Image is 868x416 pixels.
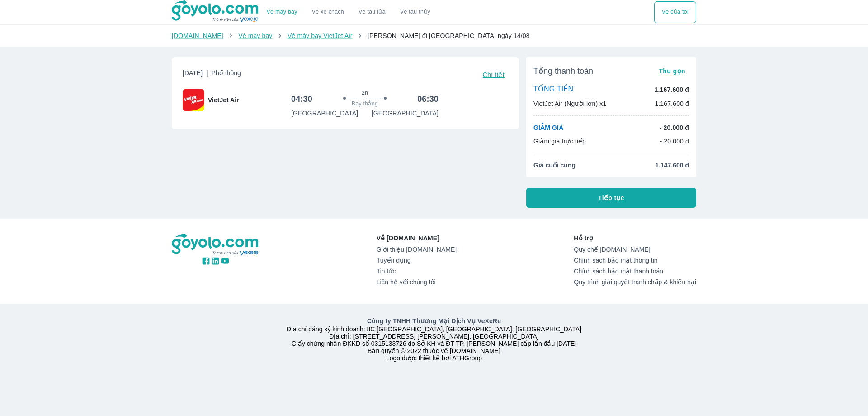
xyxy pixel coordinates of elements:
[312,9,344,15] a: Vé xe khách
[574,234,696,243] p: Hỗ trợ
[660,123,689,132] p: - 20.000 đ
[533,66,593,77] span: Tổng thanh toán
[654,1,696,23] div: choose transportation mode
[259,1,438,23] div: choose transportation mode
[574,278,696,286] a: Quy trình giải quyết tranh chấp & khiếu nại
[172,234,259,256] img: logo
[533,137,586,146] p: Giảm giá trực tiếp
[533,99,606,108] p: VietJet Air (Người lớn) x1
[574,268,696,275] a: Chính sách bảo mật thanh toán
[166,316,702,362] div: Địa chỉ đăng ký kinh doanh: 8C [GEOGRAPHIC_DATA], [GEOGRAPHIC_DATA], [GEOGRAPHIC_DATA] Địa chỉ: [...
[533,161,576,170] span: Giá cuối cùng
[533,85,573,95] p: TỔNG TIỀN
[393,1,438,23] button: Vé tàu thủy
[377,246,457,253] a: Giới thiệu [DOMAIN_NAME]
[377,234,457,243] p: Về [DOMAIN_NAME]
[655,99,689,108] p: 1.167.600 đ
[417,94,439,105] h6: 06:30
[659,67,685,75] span: Thu gọn
[372,109,439,118] p: [GEOGRAPHIC_DATA]
[208,96,239,105] span: VietJet Air
[352,100,378,107] span: Bay thẳng
[655,85,689,94] p: 1.167.600 đ
[267,9,297,15] a: Vé máy bay
[212,69,241,77] span: Phổ thông
[377,278,457,286] a: Liên hệ với chúng tôi
[238,32,272,39] a: Vé máy bay
[288,32,352,39] a: Vé máy bay VietJet Air
[526,188,696,208] button: Tiếp tục
[362,89,368,96] span: 2h
[291,109,358,118] p: [GEOGRAPHIC_DATA]
[172,32,223,39] a: [DOMAIN_NAME]
[377,268,457,275] a: Tin tức
[351,1,393,23] a: Vé tàu lửa
[174,316,694,325] p: Công ty TNHH Thương Mại Dịch Vụ VeXeRe
[655,65,689,77] button: Thu gọn
[183,68,241,81] span: [DATE]
[654,1,696,23] button: Vé của tôi
[655,161,689,170] span: 1.147.600 đ
[172,31,696,40] nav: breadcrumb
[533,123,563,132] p: GIẢM GIÁ
[291,94,312,105] h6: 04:30
[660,137,689,146] p: - 20.000 đ
[574,257,696,264] a: Chính sách bảo mật thông tin
[574,246,696,253] a: Quy chế [DOMAIN_NAME]
[598,193,624,202] span: Tiếp tục
[206,69,208,77] span: |
[479,68,508,81] button: Chi tiết
[368,32,530,39] span: [PERSON_NAME] đi [GEOGRAPHIC_DATA] ngày 14/08
[483,71,505,78] span: Chi tiết
[377,257,457,264] a: Tuyển dụng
